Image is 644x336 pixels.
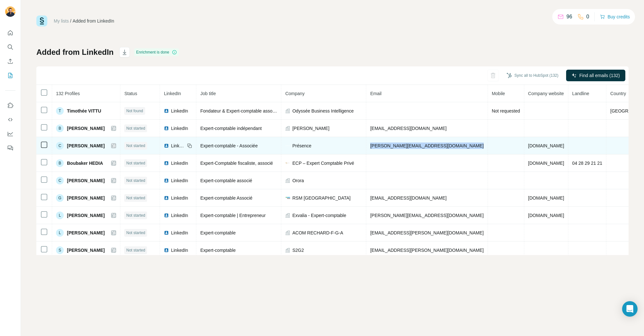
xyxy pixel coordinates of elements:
div: B [56,159,64,167]
span: [DOMAIN_NAME] [528,143,564,148]
span: Country [610,91,626,96]
span: 132 Profiles [56,91,80,96]
div: B [56,124,64,132]
span: Job title [200,91,216,96]
img: LinkedIn logo [164,108,169,114]
span: [DOMAIN_NAME] [528,213,564,218]
span: ACOM RECHARD-F-G-A [292,230,343,236]
span: LinkedIn [171,230,188,236]
h1: Added from LinkedIn [36,47,114,57]
span: Not started [126,230,145,236]
span: Expert-comptable - Associée [200,143,257,148]
button: Buy credits [600,12,630,21]
span: Présence [292,143,311,149]
img: LinkedIn logo [164,195,169,201]
span: [PERSON_NAME] [67,125,105,132]
span: Mobile [492,91,505,96]
span: [PERSON_NAME] [67,230,105,236]
div: C [56,177,64,184]
img: Avatar [5,6,15,17]
div: G [56,194,64,202]
img: Surfe Logo [36,15,47,26]
span: Fondateur & Expert-comptable associé [200,108,278,114]
img: company-logo [285,195,290,201]
span: Not started [126,125,145,131]
p: 96 [566,13,572,21]
span: LinkedIn [171,212,188,219]
span: [PERSON_NAME] [67,195,105,201]
span: Expert-comptable indépendant [200,126,262,131]
div: Enrichment is done [134,48,179,56]
div: L [56,229,64,237]
span: Timothée VITTU [67,108,101,114]
span: Orora [292,177,304,184]
span: RSM [GEOGRAPHIC_DATA] [292,195,350,201]
span: LinkedIn [171,125,188,132]
li: / [70,18,71,24]
img: LinkedIn logo [164,213,169,218]
span: LinkedIn [171,160,188,166]
img: LinkedIn logo [164,161,169,166]
span: Not started [126,247,145,253]
span: [PERSON_NAME] [67,143,105,149]
span: Expert-comptable [200,230,236,235]
div: Open Intercom Messenger [622,301,638,317]
div: T [56,107,64,115]
button: Feedback [5,142,15,154]
button: Quick start [5,27,15,39]
span: LinkedIn [171,247,188,253]
img: LinkedIn logo [164,230,169,235]
button: Find all emails (132) [566,70,625,81]
span: 04 28 29 21 21 [572,161,602,166]
span: Boubaker HEDIA [67,160,103,166]
span: [EMAIL_ADDRESS][DOMAIN_NAME] [370,195,446,201]
span: Expert-comptable [200,248,236,253]
span: [EMAIL_ADDRESS][PERSON_NAME][DOMAIN_NAME] [370,230,483,235]
span: Not started [126,160,145,166]
button: Sync all to HubSpot (132) [502,71,563,80]
span: LinkedIn [171,195,188,201]
span: S2G2 [292,247,304,253]
span: [PERSON_NAME] [67,177,105,184]
span: Landline [572,91,589,96]
span: Not started [126,178,145,183]
p: 0 [586,13,589,21]
span: Expert-Comptable fiscaliste, associé [200,161,273,166]
span: LinkedIn [171,143,185,149]
span: Company website [528,91,564,96]
div: Added from LinkedIn [73,18,114,24]
span: [PERSON_NAME][EMAIL_ADDRESS][DOMAIN_NAME] [370,213,483,218]
div: C [56,142,64,150]
img: company-logo [285,145,290,146]
button: Enrich CSV [5,55,15,67]
button: Use Surfe on LinkedIn [5,100,15,111]
span: Exvalia - Expert-comptable [292,212,346,219]
span: LinkedIn [171,108,188,114]
span: [EMAIL_ADDRESS][DOMAIN_NAME] [370,126,446,131]
span: [DOMAIN_NAME] [528,195,564,201]
button: Use Surfe API [5,114,15,125]
span: [PERSON_NAME] [292,125,329,132]
span: Not started [126,195,145,201]
span: [PERSON_NAME] [67,212,105,219]
span: Find all emails (132) [579,72,620,79]
span: Not started [126,143,145,149]
span: [PERSON_NAME] [67,247,105,253]
span: Odyssée Business Intelligence [292,108,354,114]
span: LinkedIn [171,177,188,184]
span: Expert-comptable | Entrepreneur [200,213,266,218]
span: Expert-comptable associé [200,178,252,183]
span: Not requested [492,108,520,114]
img: LinkedIn logo [164,178,169,183]
span: Company [285,91,304,96]
button: Search [5,41,15,53]
span: LinkedIn [164,91,181,96]
a: My lists [54,18,69,24]
span: Not started [126,212,145,218]
img: LinkedIn logo [164,126,169,131]
span: Not found [126,108,143,114]
span: [PERSON_NAME][EMAIL_ADDRESS][DOMAIN_NAME] [370,143,483,148]
span: Email [370,91,381,96]
img: LinkedIn logo [164,143,169,148]
span: Status [124,91,137,96]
